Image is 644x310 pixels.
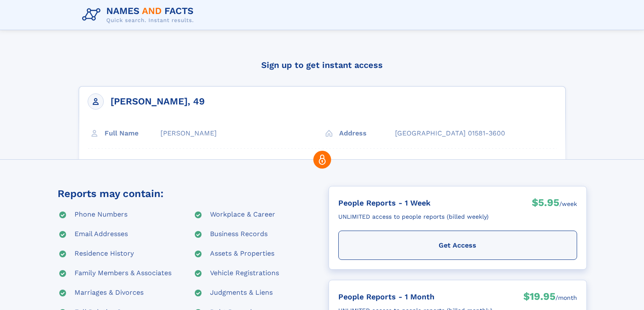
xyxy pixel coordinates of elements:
[75,288,144,298] div: Marriages & Divorces
[338,290,492,304] div: People Reports - 1 Month
[338,210,489,224] div: UNLIMITED access to people reports (billed weekly)
[210,210,275,220] div: Workplace & Career
[75,229,128,240] div: Email Addresses
[210,249,274,259] div: Assets & Properties
[75,268,171,279] div: Family Members & Associates
[58,186,163,201] div: Reports may contain:
[79,52,566,78] h4: Sign up to get instant access
[532,196,559,212] div: $5.95
[210,288,273,298] div: Judgments & Liens
[75,249,134,259] div: Residence History
[210,268,279,279] div: Vehicle Registrations
[559,196,577,212] div: /week
[79,3,201,26] img: Logo Names and Facts
[338,231,577,260] div: Get Access
[75,210,127,220] div: Phone Numbers
[210,229,268,240] div: Business Records
[556,290,577,306] div: /month
[338,196,489,210] div: People Reports - 1 Week
[523,290,556,306] div: $19.95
